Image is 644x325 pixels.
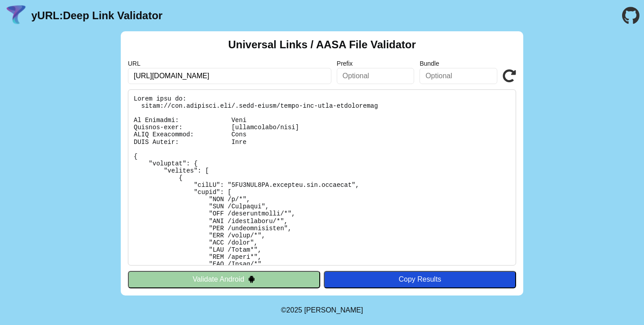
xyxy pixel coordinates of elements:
img: droidIcon.svg [248,275,255,283]
a: Michael Ibragimchayev's Personal Site [304,306,363,314]
input: Optional [337,68,415,84]
label: Prefix [337,60,415,67]
img: yURL Logo [4,4,28,27]
pre: Lorem ipsu do: sitam://con.adipisci.eli/.sedd-eiusm/tempo-inc-utla-etdoloremag Al Enimadmi: Veni ... [128,89,516,266]
input: Required [128,68,331,84]
label: URL [128,60,331,67]
input: Optional [419,68,497,84]
div: Copy Results [328,275,512,283]
button: Validate Android [128,271,320,288]
label: Bundle [419,60,497,67]
button: Copy Results [324,271,516,288]
span: 2025 [286,306,302,314]
a: yURL:Deep Link Validator [31,9,162,22]
footer: © [281,295,363,325]
h2: Universal Links / AASA File Validator [228,38,416,51]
